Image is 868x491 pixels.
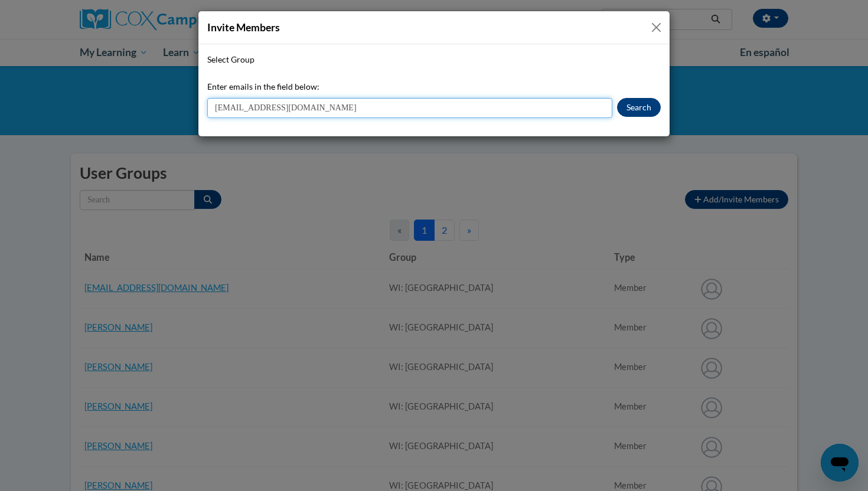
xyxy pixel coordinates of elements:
span: Select Group [207,54,254,64]
button: Search [617,98,661,117]
button: Close [649,20,664,35]
input: Search Members [207,98,612,118]
span: Enter emails in the field below: [207,81,319,91]
span: Invite Members [207,21,280,34]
